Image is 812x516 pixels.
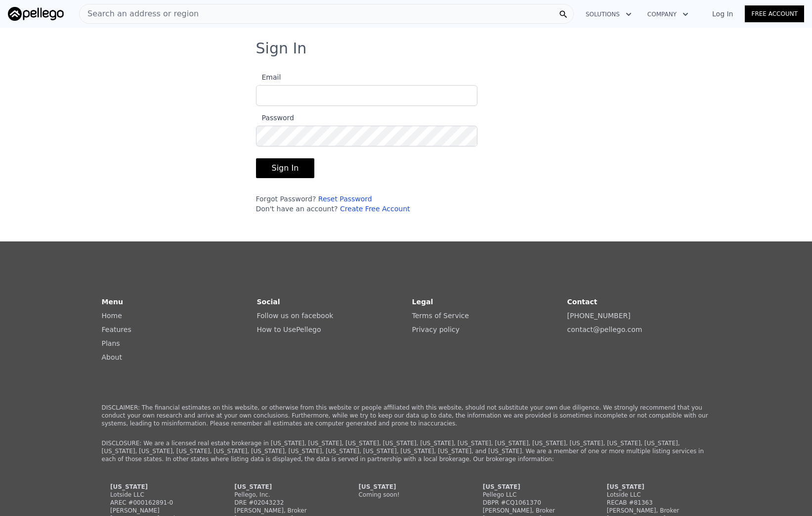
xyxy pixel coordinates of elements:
[257,298,280,306] strong: Social
[256,85,477,106] input: Email
[234,499,329,507] div: DRE #02043232
[640,5,696,23] button: Company
[256,40,556,57] h3: Sign In
[412,312,469,320] a: Terms of Service
[256,73,281,81] span: Email
[8,7,64,21] img: Pellego
[256,194,477,214] div: Forgot Password? Don't have an account?
[80,8,199,20] span: Search an address or region
[318,195,372,203] a: Reset Password
[257,326,321,333] a: How to UsePellego
[607,507,702,515] div: [PERSON_NAME], Broker
[700,9,745,19] a: Log In
[102,439,711,463] p: DISCLOSURE: We are a licensed real estate brokerage in [US_STATE], [US_STATE], [US_STATE], [US_ST...
[358,491,453,499] div: Coming soon!
[102,326,131,333] a: Features
[102,353,122,361] a: About
[483,499,578,507] div: DBPR #CQ1061370
[483,507,578,515] div: [PERSON_NAME], Broker
[358,483,453,491] div: [US_STATE]
[412,298,433,306] strong: Legal
[234,491,329,499] div: Pellego, Inc.
[234,483,329,491] div: [US_STATE]
[110,491,205,499] div: Lotside LLC
[567,312,631,320] a: [PHONE_NUMBER]
[483,491,578,499] div: Pellego LLC
[256,114,294,122] span: Password
[745,5,804,22] a: Free Account
[340,205,410,213] a: Create Free Account
[256,126,477,146] input: Password
[102,339,120,347] a: Plans
[567,326,642,333] a: contact@pellego.com
[607,491,702,499] div: Lotside LLC
[578,5,640,23] button: Solutions
[567,298,598,306] strong: Contact
[110,499,205,507] div: AREC #000162891-0
[483,483,578,491] div: [US_STATE]
[102,298,123,306] strong: Menu
[234,507,329,515] div: [PERSON_NAME], Broker
[110,483,205,491] div: [US_STATE]
[102,312,122,320] a: Home
[102,404,711,427] p: DISCLAIMER: The financial estimates on this website, or otherwise from this website or people aff...
[256,158,315,178] button: Sign In
[412,326,460,333] a: Privacy policy
[257,312,334,320] a: Follow us on facebook
[607,483,702,491] div: [US_STATE]
[607,499,702,507] div: RECAB #81363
